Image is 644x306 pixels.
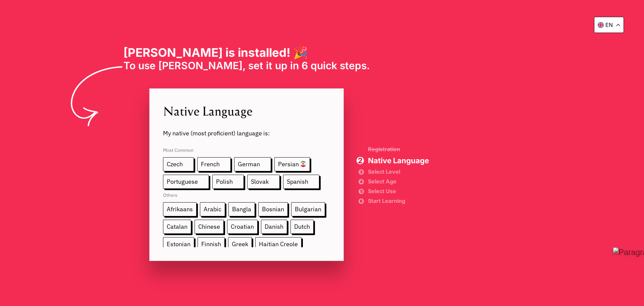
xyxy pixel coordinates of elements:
[261,220,287,234] span: Danish
[163,140,330,157] span: Most Common
[368,157,429,164] span: Native Language
[368,179,429,184] span: Select Age
[212,175,244,189] span: Polish
[247,175,280,189] span: Slovak
[195,220,224,234] span: Chinese
[368,146,429,152] span: Registration
[228,202,255,216] span: Bangla
[123,45,370,59] h1: [PERSON_NAME] is installed! 🎉
[290,220,314,234] span: Dutch
[163,157,194,171] span: Czech
[368,169,429,174] span: Select Level
[255,237,302,251] span: Haitian Creole
[368,199,429,203] span: Start Learning
[227,220,258,234] span: Croatian
[274,157,310,171] span: Persian
[163,175,209,189] span: Portuguese
[283,175,319,189] span: Spanish
[228,237,252,251] span: Greek
[258,202,288,216] span: Bosnian
[368,189,429,193] span: Select Use
[123,59,370,72] span: To use [PERSON_NAME], set it up in 6 quick steps.
[163,237,194,251] span: Estonian
[163,119,330,137] span: My native (most proficient) language is:
[200,202,225,216] span: Arabic
[163,220,191,234] span: Catalan
[163,189,330,202] span: Others
[163,202,197,216] span: Afrikaans
[163,102,330,119] span: Native Language
[198,237,225,251] span: Finnish
[197,157,231,171] span: French
[234,157,271,171] span: German
[605,21,613,28] p: en
[291,202,325,216] span: Bulgarian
